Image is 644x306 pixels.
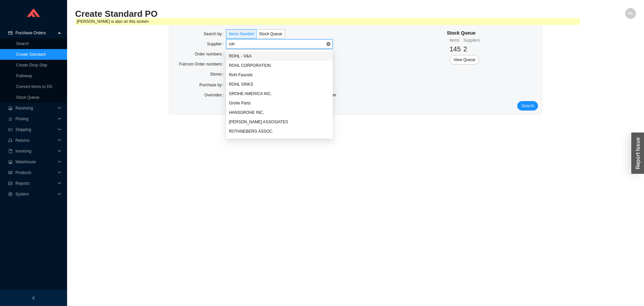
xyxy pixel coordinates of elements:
span: Returns [15,135,56,146]
div: ROHL CORPORATION [226,61,333,70]
a: Followup [16,74,32,78]
span: Shipping [15,124,56,135]
div: Rohl Faucets [226,70,333,80]
span: credit-card [8,31,13,35]
span: setting [8,192,13,196]
label: Stores [210,70,226,79]
div: ROTHNEBERG ASSOC. [226,127,333,136]
span: Reports [15,178,56,189]
span: Search [521,102,534,109]
div: Grohe Parts [229,100,330,106]
div: Suppliers [464,37,480,44]
div: Grohe Parts [226,98,333,108]
a: Create Standard [16,52,46,57]
div: GROHE AMERICA INC. [229,91,330,97]
div: GAINSBOROUGH HARDWARE [226,136,333,145]
span: Picking [15,114,56,124]
a: Create Drop Ship [16,63,47,68]
div: HANSGROHE INC. [226,108,333,117]
label: Fulcrum Order numbers [179,59,226,69]
span: View Queue [453,56,475,63]
label: Overrides [204,90,226,100]
label: Purchase by [199,80,226,90]
a: Stock Queue [16,95,39,100]
span: Items Needed [229,32,254,36]
button: View Queue [449,55,479,64]
span: close-circle [326,42,330,46]
span: Products [15,167,56,178]
div: [PERSON_NAME] ASSOSIATES [229,119,330,125]
label: Order numbers [195,49,226,59]
span: customer-service [8,138,13,142]
a: Search [16,41,29,46]
a: Convert Items to DS [16,84,52,89]
div: Rohl Faucets [229,72,330,78]
h2: Create Standard PO [75,8,496,20]
div: ROHL SINKS [226,80,333,89]
span: Stock Queue [259,32,282,36]
button: Search [517,101,538,111]
span: read [8,171,13,175]
span: Receiving [15,103,56,114]
div: GROHE AMERICA INC. [226,89,333,98]
span: Purchase Orders [15,28,56,38]
div: Stock Queue [447,29,480,37]
div: ROHL SINKS [229,81,330,87]
span: left [32,296,36,300]
div: ROHL CORPORATION [229,62,330,69]
label: Supplier: [207,39,226,49]
div: ROHL - V&A [229,53,330,59]
span: fund [8,181,13,185]
span: Invoicing [15,146,56,157]
div: ROTHENBERG ASSOSIATES [226,117,333,127]
div: ROHL - V&A [226,51,333,61]
span: ML [628,8,634,19]
span: 2 [464,45,467,53]
label: Search by [204,29,226,39]
span: Warehouse [15,157,56,167]
span: System [15,189,56,200]
div: HANSGROHE INC. [229,110,330,116]
span: book [8,149,13,153]
div: ROTHNEBERG ASSOC. [229,128,330,134]
div: Items [449,37,461,44]
span: 145 [449,45,461,53]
